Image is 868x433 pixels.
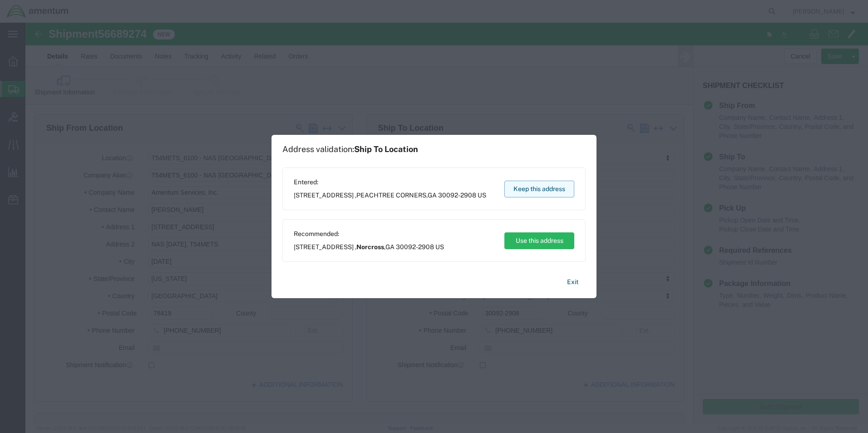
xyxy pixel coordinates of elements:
[504,181,574,197] button: Keep this address
[354,144,418,154] span: Ship To Location
[294,229,444,239] span: Recommended:
[294,242,444,252] span: [STREET_ADDRESS] , ,
[282,144,418,154] h1: Address validation:
[294,177,486,187] span: Entered:
[294,191,486,200] span: [STREET_ADDRESS] , ,
[356,192,426,199] span: PEACHTREE CORNERS
[504,232,574,249] button: Use this address
[428,192,437,199] span: GA
[478,192,486,199] span: US
[396,243,434,251] span: 30092-2908
[385,243,395,251] span: GA
[356,243,384,251] span: Norcross
[560,274,586,290] button: Exit
[435,243,444,251] span: US
[438,192,476,199] span: 30092-2908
